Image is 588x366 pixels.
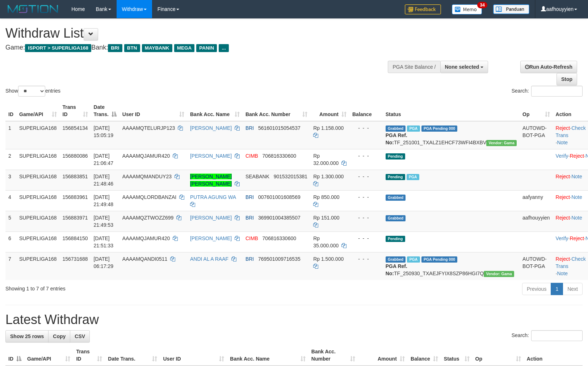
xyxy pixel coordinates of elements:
span: ISPORT > SUPERLIGA168 [25,44,91,52]
td: TF_250930_TXAEJFYIX8SZP86HGI7Q [383,252,520,280]
span: Marked by aafromsomean [407,174,419,180]
td: SUPERLIGA168 [16,252,60,280]
a: Run Auto-Refresh [520,61,577,73]
span: [DATE] 21:49:53 [94,215,114,228]
a: Note [571,215,582,221]
div: - - - [352,235,380,242]
a: Reject [556,256,570,262]
td: 2 [5,149,16,170]
label: Show entries [5,86,60,97]
span: MEGA [174,44,195,52]
div: - - - [352,214,380,221]
a: Previous [522,283,551,295]
a: CSV [70,330,90,342]
span: 156884150 [63,235,88,241]
a: Verify [556,235,568,241]
th: ID: activate to sort column descending [5,345,24,366]
span: Rp 1.300.000 [313,174,344,179]
b: PGA Ref. No: [386,132,407,145]
th: ID [5,101,16,121]
div: - - - [352,255,380,263]
a: Reject [570,153,584,159]
span: Show 25 rows [10,333,44,339]
span: Copy 706816330600 to clipboard [262,235,296,241]
span: PGA Pending [421,256,458,263]
a: [PERSON_NAME] [190,215,232,221]
td: 5 [5,211,16,231]
a: [PERSON_NAME] [PERSON_NAME] [190,174,232,187]
span: Grabbed [386,256,406,263]
th: Date Trans.: activate to sort column ascending [105,345,160,366]
a: Check Trans [556,125,586,138]
th: Trans ID: activate to sort column ascending [73,345,105,366]
span: BRI [108,44,122,52]
a: Note [557,271,568,276]
td: 3 [5,170,16,190]
span: Rp 35.000.000 [313,235,339,248]
th: Bank Acc. Number: activate to sort column ascending [308,345,358,366]
a: Reject [556,194,570,200]
th: Balance [349,101,383,121]
a: Reject [556,125,570,131]
span: None selected [445,64,479,70]
span: Copy 007601001608569 to clipboard [258,194,301,200]
td: TF_251001_TXALZ1EHCF73WFI4BXBV [383,121,520,149]
span: Copy 561601015054537 to clipboard [258,125,301,131]
span: [DATE] 21:06:47 [94,153,114,166]
span: MAYBANK [142,44,172,52]
a: Show 25 rows [5,330,49,342]
span: Grabbed [386,195,406,201]
span: 156883971 [63,215,88,221]
img: Feedback.jpg [405,4,441,14]
a: [PERSON_NAME] [190,235,232,241]
td: 7 [5,252,16,280]
a: [PERSON_NAME] [190,125,232,131]
span: [DATE] 21:49:48 [94,194,114,207]
td: aafyanny [520,190,553,211]
a: Stop [556,73,577,85]
span: AAAAMQJAMUR420 [122,235,170,241]
td: 4 [5,190,16,211]
a: Reject [556,215,570,221]
span: Rp 151.000 [313,215,339,221]
span: 156731688 [63,256,88,262]
td: AUTOWD-BOT-PGA [520,121,553,149]
div: - - - [352,173,380,180]
span: CIMB [245,235,258,241]
th: Status [383,101,520,121]
span: Marked by aafromsomean [407,256,420,263]
span: Grabbed [386,215,406,221]
th: Amount: activate to sort column ascending [358,345,408,366]
th: Balance: activate to sort column ascending [408,345,441,366]
img: panduan.png [493,4,529,14]
span: Copy 369901004385507 to clipboard [258,215,301,221]
a: Note [571,174,582,179]
div: - - - [352,193,380,201]
img: MOTION_logo.png [5,4,60,14]
div: PGA Site Balance / [388,61,440,73]
span: CSV [75,333,85,339]
a: Check Trans [556,256,586,269]
span: Rp 850.000 [313,194,339,200]
td: aafhouyyien [520,211,553,231]
th: Game/API: activate to sort column ascending [24,345,73,366]
td: SUPERLIGA168 [16,190,60,211]
span: Grabbed [386,125,406,132]
span: Rp 1.500.000 [313,256,344,262]
span: AAAAMQMANDUY23 [122,174,172,179]
span: BRI [245,125,254,131]
span: Copy [53,333,66,339]
span: Marked by aafsengchandara [407,125,420,132]
th: Bank Acc. Number: activate to sort column ascending [243,101,310,121]
span: CIMB [245,153,258,159]
span: AAAAMQLORDBANZAI [122,194,176,200]
th: Op: activate to sort column ascending [520,101,553,121]
span: [DATE] 06:17:29 [94,256,114,269]
a: Verify [556,153,568,159]
span: BRI [245,256,254,262]
a: Note [557,140,568,145]
span: Pending [386,174,405,180]
span: BRI [245,215,254,221]
th: Trans ID: activate to sort column ascending [60,101,91,121]
span: BTN [124,44,140,52]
